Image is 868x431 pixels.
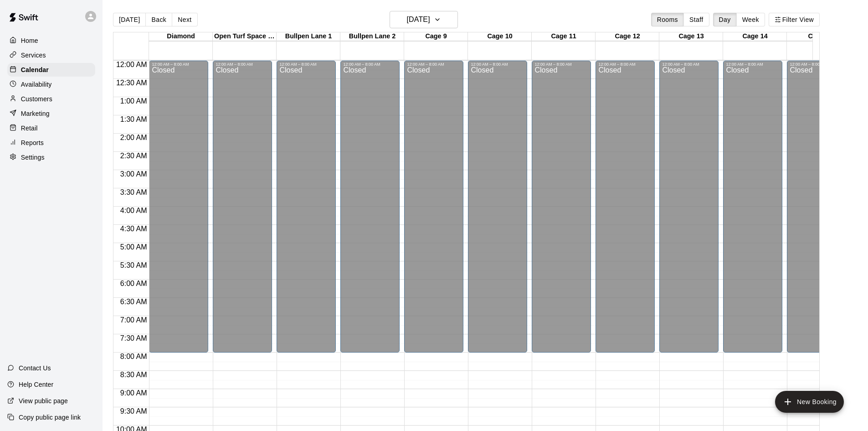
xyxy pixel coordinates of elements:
[149,32,213,41] div: Diamond
[213,32,277,41] div: Open Turf Space (Cages Above)
[790,62,843,67] div: 12:00 AM – 8:00 AM
[651,13,684,26] button: Rooms
[404,32,468,41] div: Cage 9
[343,67,397,356] div: Closed
[21,153,45,162] p: Settings
[404,61,463,353] div: 12:00 AM – 8:00 AM: Closed
[723,32,787,41] div: Cage 14
[118,152,149,160] span: 2:30 AM
[7,78,95,91] a: Availability
[21,124,38,133] p: Retail
[21,36,38,45] p: Home
[279,62,333,67] div: 12:00 AM – 8:00 AM
[407,62,461,67] div: 12:00 AM – 8:00 AM
[21,94,52,104] p: Customers
[118,261,149,269] span: 5:30 AM
[118,371,149,379] span: 8:30 AM
[21,138,44,147] p: Reports
[7,107,95,120] a: Marketing
[152,67,205,356] div: Closed
[118,97,149,105] span: 1:00 AM
[534,62,588,67] div: 12:00 AM – 8:00 AM
[21,65,49,74] p: Calendar
[659,32,723,41] div: Cage 13
[7,136,95,150] a: Reports
[659,61,719,353] div: 12:00 AM – 8:00 AM: Closed
[118,225,149,233] span: 4:30 AM
[662,67,716,356] div: Closed
[471,62,524,67] div: 12:00 AM – 8:00 AM
[596,32,659,41] div: Cage 12
[19,413,81,422] p: Copy public page link
[736,13,765,26] button: Week
[21,109,50,118] p: Marketing
[7,34,95,47] a: Home
[152,62,205,67] div: 12:00 AM – 8:00 AM
[407,13,430,26] h6: [DATE]
[145,13,172,26] button: Back
[19,396,68,405] p: View public page
[19,363,51,373] p: Contact Us
[19,380,53,389] p: Help Center
[7,63,95,77] a: Calendar
[279,67,333,356] div: Closed
[118,353,149,360] span: 8:00 AM
[534,67,588,356] div: Closed
[7,121,95,135] a: Retail
[726,62,780,67] div: 12:00 AM – 8:00 AM
[7,48,95,62] a: Services
[340,32,404,41] div: Bullpen Lane 2
[787,32,851,41] div: Cage 1
[468,32,532,41] div: Cage 10
[723,61,782,353] div: 12:00 AM – 8:00 AM: Closed
[468,61,527,353] div: 12:00 AM – 8:00 AM: Closed
[149,61,208,353] div: 12:00 AM – 8:00 AM: Closed
[118,115,149,123] span: 1:30 AM
[118,188,149,196] span: 3:30 AM
[790,67,843,356] div: Closed
[118,298,149,306] span: 6:30 AM
[662,62,716,67] div: 12:00 AM – 8:00 AM
[7,92,95,106] a: Customers
[216,67,269,356] div: Closed
[114,79,149,87] span: 12:30 AM
[598,62,652,67] div: 12:00 AM – 8:00 AM
[277,32,340,41] div: Bullpen Lane 1
[113,13,146,26] button: [DATE]
[713,13,737,26] button: Day
[775,391,844,413] button: add
[21,80,52,89] p: Availability
[21,51,46,60] p: Services
[7,151,95,164] a: Settings
[277,61,336,353] div: 12:00 AM – 8:00 AM: Closed
[343,62,397,67] div: 12:00 AM – 8:00 AM
[213,61,272,353] div: 12:00 AM – 8:00 AM: Closed
[216,62,269,67] div: 12:00 AM – 8:00 AM
[118,134,149,141] span: 2:00 AM
[118,170,149,178] span: 3:00 AM
[532,32,596,41] div: Cage 11
[683,13,709,26] button: Staff
[340,61,400,353] div: 12:00 AM – 8:00 AM: Closed
[172,13,197,26] button: Next
[596,61,655,353] div: 12:00 AM – 8:00 AM: Closed
[726,67,780,356] div: Closed
[390,11,458,28] button: [DATE]
[118,207,149,214] span: 4:00 AM
[787,61,846,353] div: 12:00 AM – 8:00 AM: Closed
[471,67,524,356] div: Closed
[118,243,149,251] span: 5:00 AM
[769,13,820,26] button: Filter View
[598,67,652,356] div: Closed
[532,61,591,353] div: 12:00 AM – 8:00 AM: Closed
[118,389,149,397] span: 9:00 AM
